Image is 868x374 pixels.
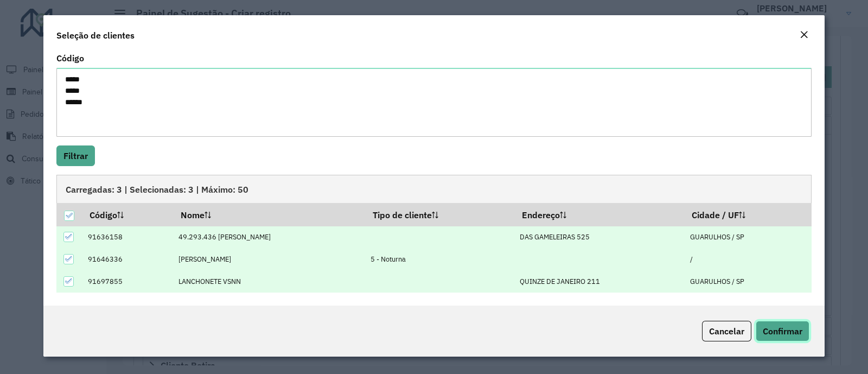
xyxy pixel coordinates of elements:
th: Cidade / UF [684,203,811,226]
td: [PERSON_NAME] [173,248,365,270]
td: 91697855 [82,270,173,293]
span: Confirmar [763,326,802,337]
td: / [684,248,811,270]
td: 91636158 [82,226,173,249]
button: Filtrar [56,145,95,166]
td: LANCHONETE VSNN [173,270,365,293]
div: Carregadas: 3 | Selecionadas: 3 | Máximo: 50 [56,175,812,203]
td: GUARULHOS / SP [684,226,811,249]
td: 91646336 [82,248,173,270]
label: Código [56,52,84,65]
th: Tipo de cliente [365,203,514,226]
th: Endereço [514,203,684,226]
em: Fechar [800,30,808,39]
td: QUINZE DE JANEIRO 211 [514,270,684,293]
button: Close [796,28,812,42]
button: Cancelar [702,321,751,341]
span: Cancelar [709,326,744,337]
td: GUARULHOS / SP [684,270,811,293]
td: 49.293.436 [PERSON_NAME] [173,226,365,249]
h4: Seleção de clientes [56,29,135,42]
td: DAS GAMELEIRAS 525 [514,226,684,249]
button: Confirmar [756,321,809,341]
td: 5 - Noturna [365,248,514,270]
th: Código [82,203,173,226]
th: Nome [173,203,365,226]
